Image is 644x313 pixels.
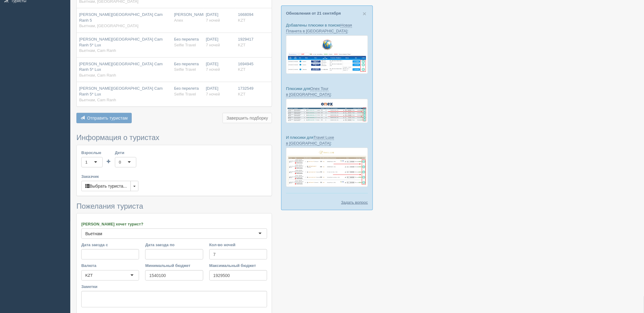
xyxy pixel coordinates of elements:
[238,12,254,17] span: 1668094
[145,263,203,268] label: Минимальный бюджет
[286,148,368,187] img: travel-luxe-%D0%BF%D0%BE%D0%B4%D0%B1%D0%BE%D1%80%D0%BA%D0%B0-%D1%81%D1%80%D0%BC-%D0%B4%D0%BB%D1%8...
[206,37,233,48] div: [DATE]
[79,48,116,53] span: Вьетнам, Cam Ranh
[85,159,87,165] div: 1
[81,174,267,179] label: Заказчик
[238,92,246,96] span: KZT
[206,61,233,73] div: [DATE]
[81,263,139,268] label: Валюта
[363,10,366,17] button: Close
[286,135,334,146] a: Travel Luxe в [GEOGRAPHIC_DATA]
[206,92,220,96] span: 7 ночей
[238,86,254,91] span: 1732549
[145,242,203,248] label: Дата заезда по
[238,18,246,23] span: KZT
[87,116,128,121] span: Отправить туристам
[206,18,220,23] span: 7 ночей
[238,43,246,47] span: KZT
[79,86,163,96] span: [PERSON_NAME][GEOGRAPHIC_DATA] Cam Ranh 5* Lux
[223,113,272,123] button: Завершить подборку
[76,202,143,210] span: Пожелания туриста
[286,86,368,97] p: Плюсики для :
[286,99,368,123] img: onex-tour-proposal-crm-for-travel-agency.png
[286,23,352,34] a: Новая Планета в [GEOGRAPHIC_DATA]
[76,134,272,142] h3: Информация о туристах
[85,231,102,237] div: Вьетнам
[209,249,267,260] input: 7-10 или 7,10,14
[341,200,368,205] a: Задать вопрос
[174,37,201,48] div: Без перелета
[79,73,116,77] span: Вьетнам, Cam Ranh
[363,10,366,17] span: ×
[76,113,132,123] button: Отправить туристам
[174,18,183,23] span: Anex
[174,12,201,23] div: [PERSON_NAME]
[238,62,254,66] span: 1694945
[81,181,131,191] button: Выбрать туриста...
[81,242,139,248] label: Дата заезда с
[206,86,233,97] div: [DATE]
[79,62,163,72] span: [PERSON_NAME][GEOGRAPHIC_DATA] Cam Ranh 5* Lux
[81,150,103,156] label: Взрослые
[238,67,246,72] span: KZT
[81,221,267,227] label: [PERSON_NAME] хочет турист?
[174,86,201,97] div: Без перелета
[286,35,368,74] img: new-planet-%D0%BF%D1%96%D0%B4%D0%B1%D1%96%D1%80%D0%BA%D0%B0-%D1%81%D1%80%D0%BC-%D0%B4%D0%BB%D1%8F...
[174,61,201,73] div: Без перелета
[85,272,93,279] div: KZT
[79,12,163,23] span: [PERSON_NAME][GEOGRAPHIC_DATA] Cam Ranh 5
[206,43,220,47] span: 7 ночей
[206,67,220,72] span: 7 ночей
[238,37,254,41] span: 1929417
[79,37,163,47] span: [PERSON_NAME][GEOGRAPHIC_DATA] Cam Ranh 5* Lux
[115,150,136,156] label: Дети
[174,67,196,72] span: Selfie Travel
[286,86,331,97] a: Onex Tour в [GEOGRAPHIC_DATA]
[79,98,116,102] span: Вьетнам, Cam Ranh
[174,43,196,47] span: Selfie Travel
[286,135,368,146] p: И плюсики для :
[174,92,196,96] span: Selfie Travel
[209,242,267,248] label: Кол-во ночей
[286,11,341,16] a: Обновления от 21 сентября
[81,284,267,290] label: Заметки
[286,22,368,34] p: Добавлены плюсики в поиске :
[79,23,138,28] span: Вьетнам, [GEOGRAPHIC_DATA]
[209,263,267,268] label: Максимальный бюджет
[119,159,121,165] div: 0
[206,12,233,23] div: [DATE]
